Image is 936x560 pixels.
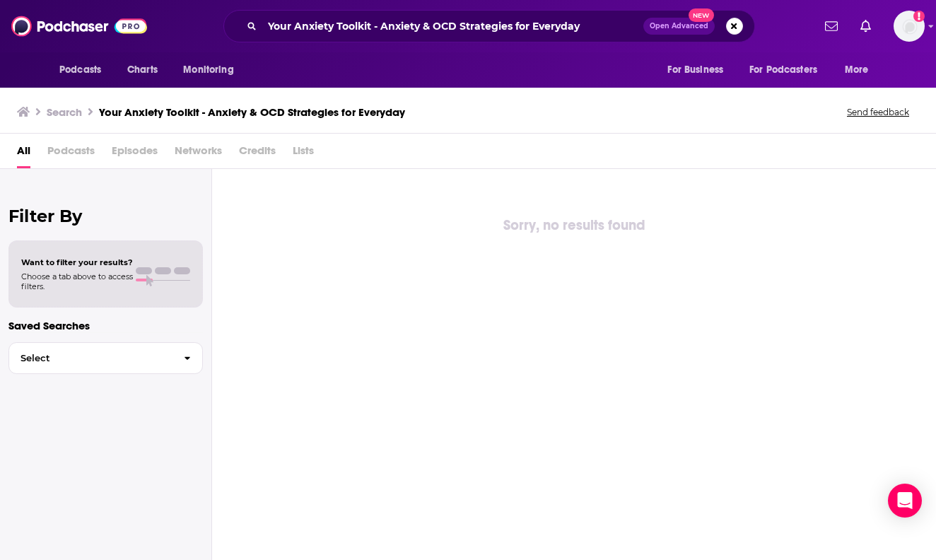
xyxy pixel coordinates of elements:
[239,139,276,168] span: Credits
[835,57,887,83] button: open menu
[175,139,222,168] span: Networks
[21,257,133,267] span: Want to filter your results?
[127,60,158,80] span: Charts
[894,11,925,42] button: Show profile menu
[99,105,405,119] h3: Your Anxiety Toolkit - Anxiety & OCD Strategies for Everyday
[49,57,119,83] button: open menu
[21,272,133,291] span: Choose a tab above to access filters.
[47,105,82,119] h3: Search
[112,139,158,168] span: Episodes
[17,139,30,168] a: All
[118,57,166,83] a: Charts
[845,60,869,80] span: More
[11,13,147,40] img: Podchaser - Follow, Share and Rate Podcasts
[9,354,172,363] span: Select
[843,106,913,118] button: Send feedback
[293,139,314,168] span: Lists
[223,10,755,42] div: Search podcasts, credits, & more...
[888,484,922,518] div: Open Intercom Messenger
[59,60,101,80] span: Podcasts
[913,11,925,22] svg: Add a profile image
[740,57,838,83] button: open menu
[183,60,233,80] span: Monitoring
[894,11,925,42] img: User Profile
[47,139,95,168] span: Podcasts
[8,206,203,226] h2: Filter By
[657,57,741,83] button: open menu
[855,14,877,38] a: Show notifications dropdown
[8,342,203,374] button: Select
[749,60,817,80] span: For Podcasters
[689,8,714,22] span: New
[650,23,708,30] span: Open Advanced
[262,15,643,37] input: Search podcasts, credits, & more...
[173,57,252,83] button: open menu
[667,60,723,80] span: For Business
[643,18,715,35] button: Open AdvancedNew
[212,214,936,237] div: Sorry, no results found
[8,319,203,332] p: Saved Searches
[894,11,925,42] span: Logged in as sarahhallprinc
[819,14,843,38] a: Show notifications dropdown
